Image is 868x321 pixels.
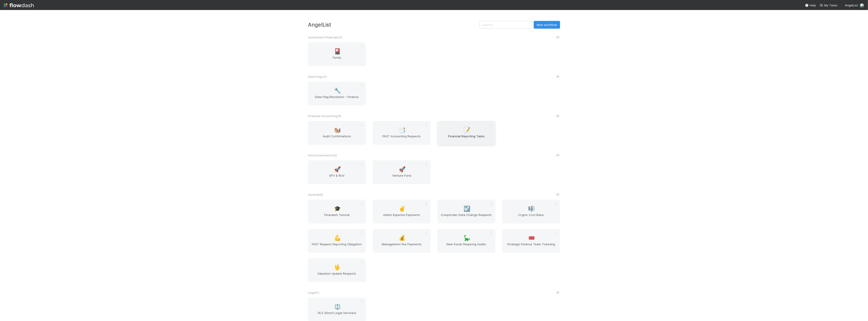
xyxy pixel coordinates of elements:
span: ⚖️ [334,304,341,310]
a: 🎟️Strategic Finance Team Ticketing [502,229,560,253]
span: My Tasks [820,3,838,7]
span: Management Fee Payments [374,242,429,251]
span: Audit Confirmations [310,134,364,143]
span: 📑 [399,127,406,133]
a: 🦕New Funds Requiring Audits [437,229,495,253]
a: 💪FAST Request Reporting Obligation [308,229,366,253]
a: 🎓Flowdash Tutorial [308,200,366,223]
a: 🚀Venture Fund [373,160,431,184]
a: My Tasks [820,3,838,8]
button: New workflow [534,21,560,29]
span: 🖖 [334,264,341,270]
span: 🐿️ [334,127,341,133]
span: New Funds Requiring Audits [439,242,494,251]
input: Search... [479,21,532,29]
span: Admin Expense Payments [374,213,429,222]
span: FAST Request Reporting Obligation [310,242,364,251]
a: ✌️Admin Expense Payments [373,200,431,223]
span: FAST Accounting Requests [374,134,429,143]
a: 🖖Valuation Update Requests [308,258,366,282]
img: logo-inverted-e16ddd16eac7371096b0.svg [4,1,34,9]
span: Valuation Update Requests [310,271,364,280]
a: 🔧Data Flag Resolution - Finance [308,82,366,105]
span: 🎼 [528,206,535,212]
a: 🚀SPV & RUV [308,160,366,184]
span: Financial Reporting Tasks [439,134,494,143]
span: AngelList [845,3,858,7]
a: ☑️Comptroller Data Change Requests [437,200,495,223]
span: 🚀 [399,166,406,172]
h3: AngelList [308,22,479,28]
span: Data Flag Resolution - Finance [310,95,364,104]
span: 💰 [399,235,406,241]
span: ✌️ [399,206,406,212]
span: Strategic Finance Team Ticketing [504,242,558,251]
a: 🎴Funds [308,42,366,66]
span: ☑️ [464,206,471,212]
img: avatar_8d06466b-a936-4205-8f52-b0cc03e2a179.png [860,3,864,8]
span: SPV & RUV [310,173,364,182]
span: 🎓 [334,206,341,212]
a: 🎼Crypto Cost Basis [502,200,560,223]
span: DLS (Direct Legal Services) [310,311,364,320]
span: Data Flags ( 1 ) [308,75,327,78]
a: 🐿️Audit Confirmations [308,121,366,145]
span: Fund Investments ( 2 ) [308,153,337,157]
span: Legal ( 1 ) [308,291,319,294]
span: Comptroller Data Change Requests [439,213,494,222]
span: Crypto Cost Basis [504,213,558,222]
span: 🚀 [334,166,341,172]
span: Automated Financials ( 1 ) [308,35,342,39]
a: 📑FAST Accounting Requests [373,121,431,145]
a: 💰Management Fee Payments [373,229,431,253]
span: 📝 [464,127,471,133]
span: 🦕 [464,235,471,241]
span: Funds [310,55,364,64]
div: Help [805,3,816,8]
span: Financial Accounting ( 3 ) [308,114,341,118]
span: Venture Fund [374,173,429,182]
span: General ( 9 ) [308,193,323,196]
span: 🎟️ [528,235,535,241]
span: 🔧 [334,88,341,94]
span: 🎴 [334,48,341,54]
a: 📝Financial Reporting Tasks [437,121,495,145]
span: 💪 [334,235,341,241]
span: Flowdash Tutorial [310,213,364,222]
